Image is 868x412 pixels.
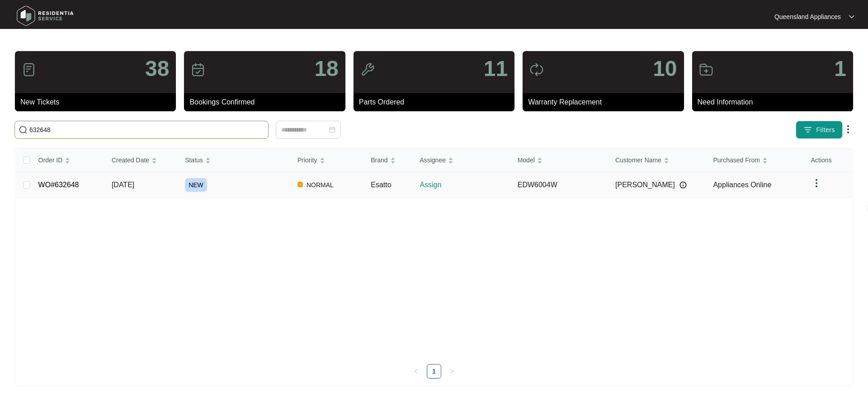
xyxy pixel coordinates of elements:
[303,180,337,190] span: NORMAL
[804,148,853,172] th: Actions
[189,97,345,108] p: Bookings Confirmed
[104,148,178,172] th: Created Date
[19,125,28,134] img: search-icon
[811,178,822,189] img: dropdown arrow
[185,178,207,192] span: NEW
[14,2,77,29] img: residentia service logo
[363,148,412,172] th: Brand
[191,62,205,77] img: icon
[679,181,687,189] img: Info icon
[297,182,303,187] img: Vercel Logo
[529,62,544,77] img: icon
[185,155,203,165] span: Status
[510,172,608,198] td: EDW6004W
[112,181,134,189] span: [DATE]
[653,58,677,80] p: 10
[145,58,169,80] p: 38
[518,155,535,165] span: Model
[371,181,391,189] span: Esatto
[31,148,104,172] th: Order ID
[359,97,514,108] p: Parts Ordered
[22,62,36,77] img: icon
[713,155,759,165] span: Purchased From
[849,14,854,19] img: dropdown arrow
[29,125,264,135] input: Search by Order Id, Assignee Name, Customer Name, Brand and Model
[615,180,675,190] span: [PERSON_NAME]
[20,97,176,108] p: New Tickets
[615,155,661,165] span: Customer Name
[409,364,423,379] button: left
[38,181,79,189] a: WO#632648
[843,124,854,135] img: dropdown arrow
[774,12,841,21] p: Queensland Appliances
[803,125,812,134] img: filter icon
[445,364,459,379] button: right
[412,148,510,172] th: Assignee
[698,97,853,108] p: Need Information
[510,148,608,172] th: Model
[427,365,441,378] a: 1
[796,121,843,139] button: filter iconFilters
[445,364,459,379] li: Next Page
[297,155,317,165] span: Priority
[420,180,510,190] p: Assign
[427,364,441,379] li: 1
[413,369,419,374] span: left
[699,62,713,77] img: icon
[290,148,363,172] th: Priority
[38,155,63,165] span: Order ID
[528,97,684,108] p: Warranty Replacement
[484,58,508,80] p: 11
[706,148,803,172] th: Purchased From
[371,155,387,165] span: Brand
[314,58,338,80] p: 18
[449,369,455,374] span: right
[178,148,290,172] th: Status
[360,62,375,77] img: icon
[816,125,835,135] span: Filters
[112,155,149,165] span: Created Date
[608,148,706,172] th: Customer Name
[713,181,771,189] span: Appliances Online
[834,58,846,80] p: 1
[409,364,423,379] li: Previous Page
[420,155,446,165] span: Assignee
